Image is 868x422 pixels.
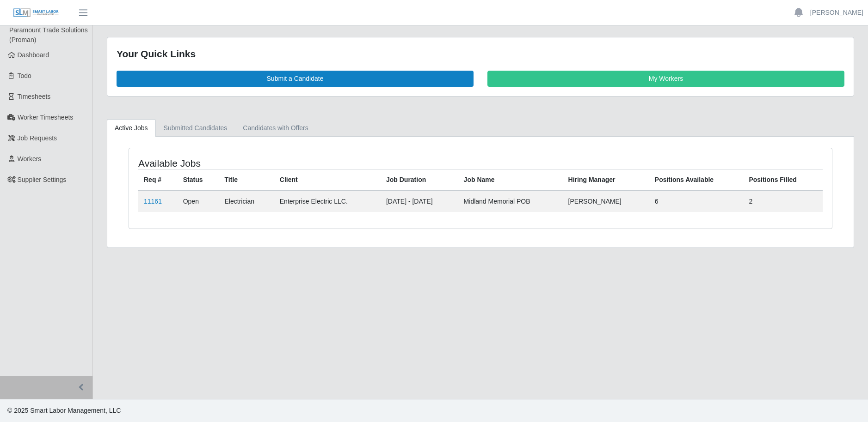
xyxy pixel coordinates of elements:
[18,134,57,142] span: Job Requests
[107,119,156,137] a: Active Jobs
[810,8,863,18] a: [PERSON_NAME]
[18,114,73,121] span: Worker Timesheets
[219,191,274,212] td: Electrician
[7,407,121,414] span: © 2025 Smart Labor Management, LLC
[487,71,844,87] a: My Workers
[219,169,274,191] th: Title
[9,26,88,43] span: Paramount Trade Solutions (Proman)
[381,191,458,212] td: [DATE] - [DATE]
[743,191,823,212] td: 2
[156,119,235,137] a: Submitted Candidates
[18,155,42,163] span: Workers
[138,169,178,191] th: Req #
[274,169,381,191] th: Client
[649,169,744,191] th: Positions Available
[18,176,67,183] span: Supplier Settings
[18,72,31,79] span: Todo
[743,169,823,191] th: Positions Filled
[117,47,844,61] div: Your Quick Links
[117,71,474,87] a: Submit a Candidate
[458,191,563,212] td: Midland Memorial POB
[649,191,744,212] td: 6
[563,191,649,212] td: [PERSON_NAME]
[563,169,649,191] th: Hiring Manager
[381,169,458,191] th: Job Duration
[458,169,563,191] th: Job Name
[144,198,162,205] a: 11161
[138,157,415,169] h4: Available Jobs
[18,93,51,100] span: Timesheets
[274,191,381,212] td: Enterprise Electric LLC.
[13,8,59,18] img: SLM Logo
[178,169,219,191] th: Status
[18,51,49,59] span: Dashboard
[235,119,316,137] a: Candidates with Offers
[178,191,219,212] td: Open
